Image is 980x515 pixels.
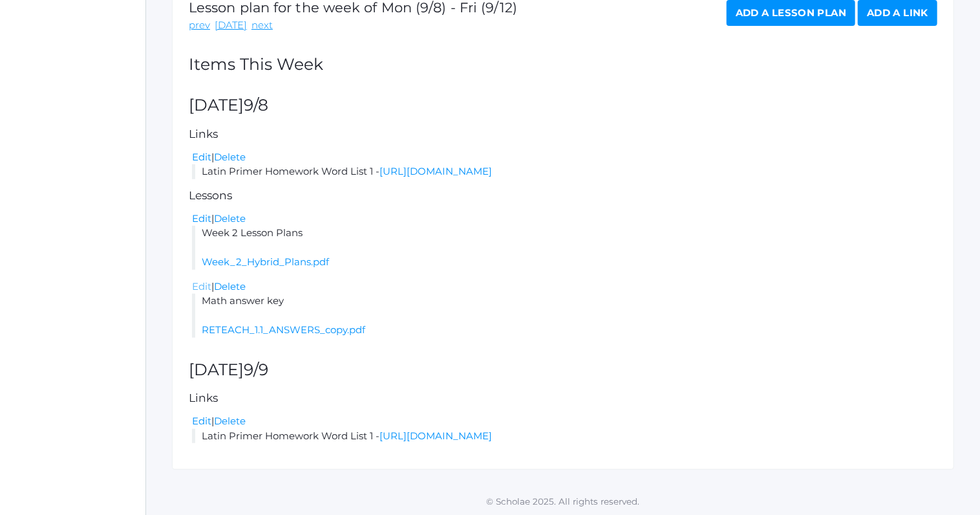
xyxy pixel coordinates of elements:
[379,430,492,442] a: [URL][DOMAIN_NAME]
[189,190,937,202] h5: Lessons
[189,96,937,115] h2: [DATE]
[192,429,937,444] li: Latin Primer Homework Word List 1 -
[192,212,937,226] div: |
[215,18,247,33] a: [DATE]
[192,212,211,225] a: Edit
[189,128,937,140] h5: Links
[244,95,268,115] span: 9/8
[251,18,273,33] a: next
[192,150,937,165] div: |
[202,256,329,268] a: Week_2_Hybrid_Plans.pdf
[189,18,210,33] a: prev
[189,56,937,74] h2: Items This Week
[146,495,980,508] p: © Scholae 2025. All rights reserved.
[192,294,937,338] li: Math answer key
[192,151,211,163] a: Edit
[202,323,365,336] a: RETEACH_1.1_ANSWERS_copy.pdf
[379,165,492,177] a: [URL][DOMAIN_NAME]
[244,360,268,379] span: 9/9
[192,226,937,270] li: Week 2 Lesson Plans
[214,280,246,292] a: Delete
[192,415,211,427] a: Edit
[192,280,211,292] a: Edit
[189,361,937,379] h2: [DATE]
[192,279,937,294] div: |
[214,212,246,225] a: Delete
[214,151,246,163] a: Delete
[192,164,937,179] li: Latin Primer Homework Word List 1 -
[192,414,937,429] div: |
[189,392,937,404] h5: Links
[214,415,246,427] a: Delete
